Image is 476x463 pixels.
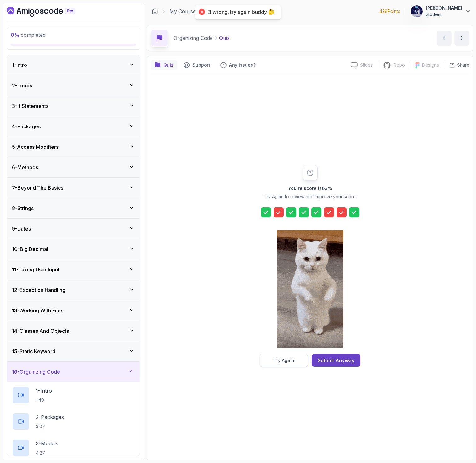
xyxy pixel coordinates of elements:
div: 3 wrong. try again buddy 🤔 [208,9,275,15]
button: 4-Packages [7,116,140,137]
button: previous content [437,31,452,46]
h3: 3 - If Statements [12,102,48,110]
button: 3-Models4:27 [12,439,135,457]
h3: 11 - Taking User Input [12,266,59,273]
h3: 9 - Dates [12,225,31,232]
p: Support [192,62,210,68]
h3: 5 - Access Modifiers [12,143,59,151]
div: Try Again [274,357,294,364]
p: Organizing Code [173,34,213,42]
button: 7-Beyond The Basics [7,178,140,198]
button: 16-Organizing Code [7,362,140,382]
p: Share [457,62,469,68]
button: 11-Taking User Input [7,259,140,280]
button: 13-Working With Files [7,300,140,321]
h3: 2 - Loops [12,82,32,89]
button: Share [444,62,469,68]
h3: 15 - Static Keyword [12,348,55,355]
h3: 4 - Packages [12,123,41,130]
img: user profile image [411,5,423,17]
p: 3 - Models [36,440,58,447]
p: 428 Points [379,8,400,14]
p: 2 - Packages [36,413,64,421]
span: completed [11,32,46,38]
h3: 16 - Organizing Code [12,368,60,376]
a: My Courses [169,8,198,15]
button: 2-Loops [7,75,140,96]
p: Slides [360,62,373,68]
p: 3:07 [36,423,64,430]
span: 0 % [11,32,20,38]
button: Try Again [260,354,308,367]
a: Dashboard [152,8,158,14]
button: 12-Exception Handling [7,280,140,300]
h3: 1 - Intro [12,61,27,69]
p: Try Again to review and improve your score! [264,193,357,200]
button: Feedback button [217,60,259,70]
button: 14-Classes And Objects [7,321,140,341]
p: 1 - Intro [36,387,52,394]
p: Any issues? [229,62,256,68]
img: cool-cat [277,230,343,348]
h3: 7 - Beyond The Basics [12,184,63,192]
h3: 13 - Working With Files [12,307,63,314]
p: Student [426,11,462,18]
button: 10-Big Decimal [7,239,140,259]
p: Designs [422,62,439,68]
button: 15-Static Keyword [7,341,140,361]
p: 1:40 [36,397,52,403]
p: 4:27 [36,450,58,456]
div: Submit Anyway [318,357,354,364]
button: 8-Strings [7,198,140,218]
button: 3-If Statements [7,96,140,116]
h3: 12 - Exception Handling [12,286,65,294]
button: 5-Access Modifiers [7,137,140,157]
button: 2-Packages3:07 [12,413,135,430]
button: user profile image[PERSON_NAME]Student [411,5,471,18]
button: next content [454,31,469,46]
button: 6-Methods [7,157,140,177]
p: Quiz [219,34,230,42]
h2: You're score is 63 % [288,185,332,192]
button: Submit Anyway [312,354,360,367]
p: Repo [394,62,405,68]
button: 9-Dates [7,219,140,239]
h3: 8 - Strings [12,204,34,212]
button: 1-Intro1:40 [12,386,135,404]
h3: 14 - Classes And Objects [12,327,69,335]
h3: 6 - Methods [12,164,38,171]
p: Quiz [163,62,173,68]
button: 1-Intro [7,55,140,75]
p: [PERSON_NAME] [426,5,462,11]
h3: 10 - Big Decimal [12,245,48,253]
a: Dashboard [7,7,90,17]
button: quiz button [151,60,177,70]
button: Support button [180,60,214,70]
